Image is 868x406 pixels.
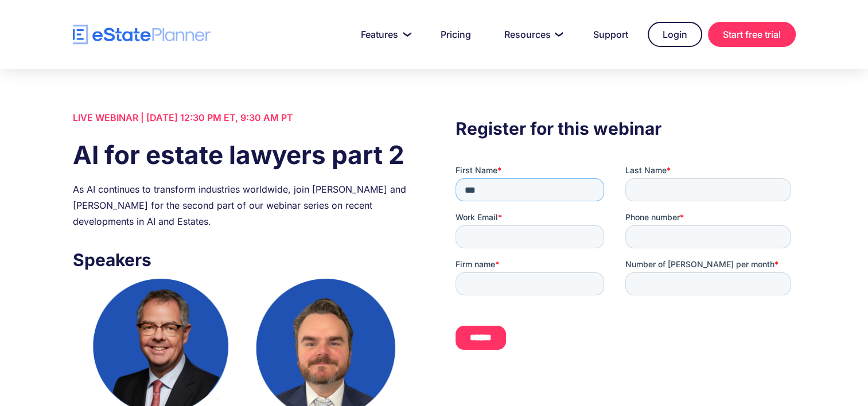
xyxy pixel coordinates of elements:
[708,22,796,47] a: Start free trial
[347,23,421,46] a: Features
[579,23,642,46] a: Support
[73,110,412,126] div: LIVE WEBINAR | [DATE] 12:30 PM ET, 9:30 AM PT
[73,247,412,273] h3: Speakers
[456,165,795,360] iframe: Form 0
[73,137,412,173] h1: AI for estate lawyers part 2
[456,115,795,142] h3: Register for this webinar
[73,25,211,45] a: home
[648,22,702,47] a: Login
[427,23,485,46] a: Pricing
[491,23,574,46] a: Resources
[73,181,412,229] div: As AI continues to transform industries worldwide, join [PERSON_NAME] and [PERSON_NAME] for the s...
